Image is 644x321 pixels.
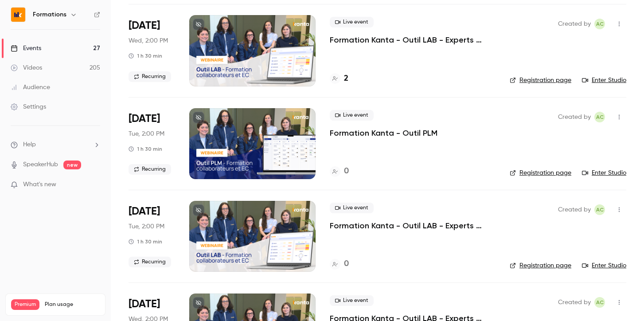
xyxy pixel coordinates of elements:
[330,128,437,138] a: Formation Kanta - Outil PLM
[558,19,591,29] span: Created by
[63,160,81,169] span: new
[594,297,605,308] span: Anaïs Cachelou
[129,15,175,86] div: Oct 8 Wed, 2:00 PM (Europe/Paris)
[129,145,162,153] div: 1 h 30 min
[129,238,162,245] div: 1 h 30 min
[11,83,50,92] div: Audience
[596,19,604,29] span: AC
[90,181,100,189] iframe: Noticeable Trigger
[558,297,591,308] span: Created by
[596,204,604,215] span: AC
[344,73,348,85] h4: 2
[330,73,348,85] a: 2
[23,180,56,189] span: What's new
[330,258,349,270] a: 0
[129,36,168,45] span: Wed, 2:00 PM
[582,168,626,177] a: Enter Studio
[330,165,349,177] a: 0
[330,295,374,306] span: Live event
[129,164,171,175] span: Recurring
[11,140,100,149] li: help-dropdown-opener
[129,257,171,267] span: Recurring
[558,204,591,215] span: Created by
[11,299,39,310] span: Premium
[330,35,496,45] a: Formation Kanta - Outil LAB - Experts Comptables & Collaborateurs
[11,63,42,72] div: Videos
[129,19,160,33] span: [DATE]
[558,112,591,122] span: Created by
[11,44,41,53] div: Events
[129,204,160,219] span: [DATE]
[594,19,605,29] span: Anaïs Cachelou
[330,203,374,213] span: Live event
[23,140,36,149] span: Help
[330,17,374,27] span: Live event
[344,258,349,270] h4: 0
[45,301,100,308] span: Plan usage
[11,102,46,111] div: Settings
[510,168,571,177] a: Registration page
[582,261,626,270] a: Enter Studio
[129,297,160,311] span: [DATE]
[596,297,604,308] span: AC
[129,52,162,59] div: 1 h 30 min
[129,112,160,126] span: [DATE]
[129,108,175,179] div: Oct 14 Tue, 2:00 PM (Europe/Paris)
[23,160,58,169] a: SpeakerHub
[33,10,66,19] h6: Formations
[582,76,626,85] a: Enter Studio
[129,201,175,272] div: Oct 14 Tue, 2:00 PM (Europe/Paris)
[594,112,605,122] span: Anaïs Cachelou
[344,165,349,177] h4: 0
[594,204,605,215] span: Anaïs Cachelou
[129,71,171,82] span: Recurring
[330,110,374,121] span: Live event
[129,222,164,231] span: Tue, 2:00 PM
[510,76,571,85] a: Registration page
[129,129,164,138] span: Tue, 2:00 PM
[510,261,571,270] a: Registration page
[596,112,604,122] span: AC
[330,220,496,231] a: Formation Kanta - Outil LAB - Experts Comptables & Collaborateurs
[11,8,25,22] img: Formations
